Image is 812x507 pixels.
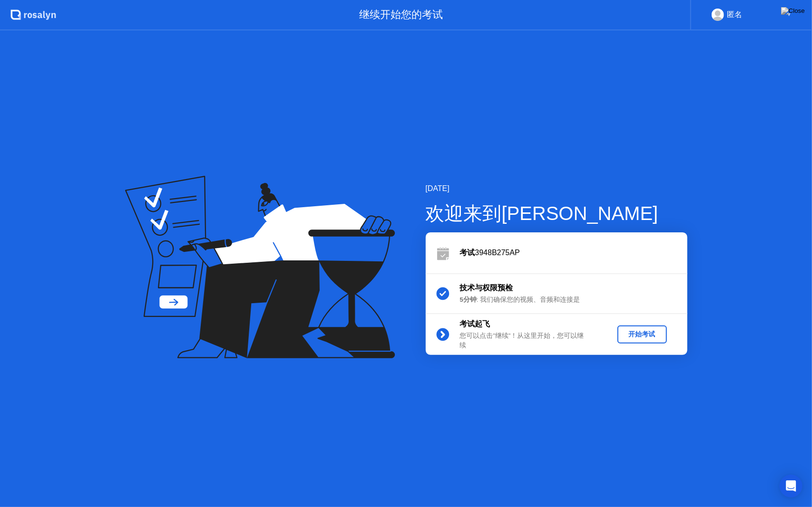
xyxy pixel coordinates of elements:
[460,284,513,292] b: 技术与权限预检
[727,9,742,21] div: 匿名
[426,183,687,194] div: [DATE]
[460,247,687,258] div: 3948B275AP
[460,320,490,328] b: 考试起飞
[460,331,597,351] div: 您可以点击”继续”！从这里开始，您可以继续
[780,475,802,497] div: Open Intercom Messenger
[460,249,475,257] b: 考试
[460,295,597,305] div: : 我们确保您的视频、音频和连接是
[781,7,805,15] img: Close
[460,296,477,303] b: 5分钟
[621,330,663,339] div: 开始考试
[617,325,667,344] button: 开始考试
[426,199,687,228] div: 欢迎来到[PERSON_NAME]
